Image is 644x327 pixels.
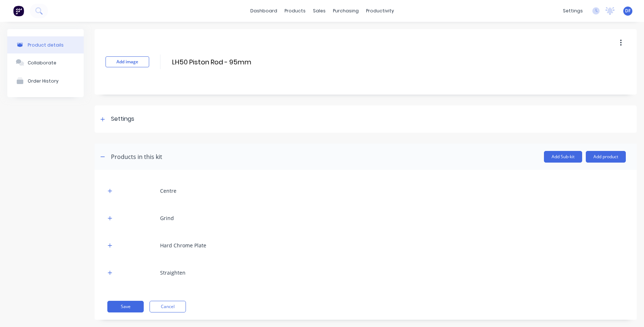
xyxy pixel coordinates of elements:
[106,56,149,67] button: Add image
[625,8,631,14] span: DF
[160,214,174,222] div: Grind
[111,115,134,124] div: Settings
[7,36,84,53] button: Product details
[329,5,362,16] div: purchasing
[281,5,309,16] div: products
[362,5,398,16] div: productivity
[7,53,84,72] button: Collaborate
[559,5,587,16] div: settings
[171,57,300,67] input: Enter kit name
[111,152,162,161] div: Products in this kit
[544,151,582,163] button: Add Sub-kit
[28,42,64,48] div: Product details
[107,301,144,312] button: Save
[160,187,176,195] div: Centre
[160,242,206,249] div: Hard Chrome Plate
[13,5,24,16] img: Factory
[247,5,281,16] a: dashboard
[28,78,59,84] div: Order History
[160,269,186,276] div: Straighten
[586,151,626,163] button: Add product
[7,72,84,90] button: Order History
[28,60,56,65] div: Collaborate
[309,5,329,16] div: sales
[150,301,186,312] button: Cancel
